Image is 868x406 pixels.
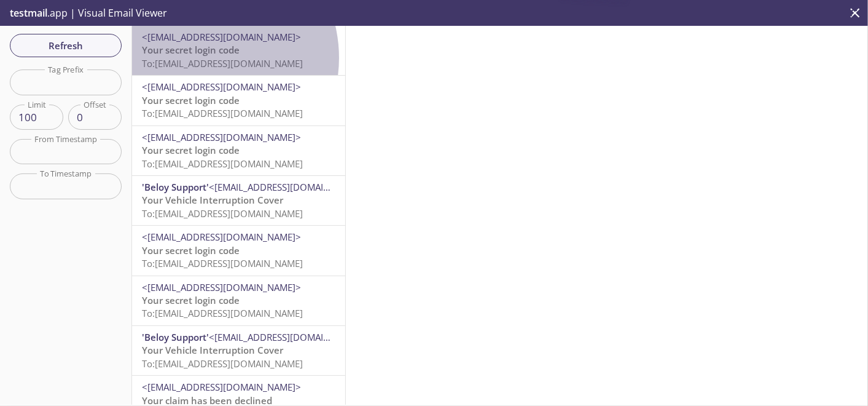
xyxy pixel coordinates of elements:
div: <[EMAIL_ADDRESS][DOMAIN_NAME]>Your secret login codeTo:[EMAIL_ADDRESS][DOMAIN_NAME] [132,26,345,75]
span: <[EMAIL_ADDRESS][DOMAIN_NAME]> [142,381,301,393]
span: To: [EMAIL_ADDRESS][DOMAIN_NAME] [142,157,303,170]
span: To: [EMAIL_ADDRESS][DOMAIN_NAME] [142,207,303,220]
div: 'Beloy Support'<[EMAIL_ADDRESS][DOMAIN_NAME]>Your Vehicle Interruption CoverTo:[EMAIL_ADDRESS][DO... [132,176,345,225]
span: Refresh [20,38,112,54]
button: Refresh [10,34,122,57]
span: Your Vehicle Interruption Cover [142,194,283,206]
span: <[EMAIL_ADDRESS][DOMAIN_NAME]> [142,31,301,43]
span: <[EMAIL_ADDRESS][DOMAIN_NAME]> [142,231,301,243]
div: <[EMAIL_ADDRESS][DOMAIN_NAME]>Your secret login codeTo:[EMAIL_ADDRESS][DOMAIN_NAME] [132,276,345,325]
div: <[EMAIL_ADDRESS][DOMAIN_NAME]>Your secret login codeTo:[EMAIL_ADDRESS][DOMAIN_NAME] [132,126,345,175]
div: 'Beloy Support'<[EMAIL_ADDRESS][DOMAIN_NAME]>Your Vehicle Interruption CoverTo:[EMAIL_ADDRESS][DO... [132,326,345,375]
span: To: [EMAIL_ADDRESS][DOMAIN_NAME] [142,57,303,70]
span: Your secret login code [142,94,240,106]
span: <[EMAIL_ADDRESS][DOMAIN_NAME]> [209,331,368,343]
div: <[EMAIL_ADDRESS][DOMAIN_NAME]>Your secret login codeTo:[EMAIL_ADDRESS][DOMAIN_NAME] [132,76,345,125]
span: <[EMAIL_ADDRESS][DOMAIN_NAME]> [142,281,301,293]
span: <[EMAIL_ADDRESS][DOMAIN_NAME]> [142,131,301,143]
span: Your secret login code [142,144,240,156]
span: 'Beloy Support' [142,181,209,193]
span: 'Beloy Support' [142,331,209,343]
div: <[EMAIL_ADDRESS][DOMAIN_NAME]>Your secret login codeTo:[EMAIL_ADDRESS][DOMAIN_NAME] [132,226,345,275]
span: Your secret login code [142,294,240,306]
span: To: [EMAIL_ADDRESS][DOMAIN_NAME] [142,107,303,119]
span: To: [EMAIL_ADDRESS][DOMAIN_NAME] [142,307,303,319]
span: <[EMAIL_ADDRESS][DOMAIN_NAME]> [209,181,368,193]
span: testmail [10,6,47,20]
span: Your secret login code [142,44,240,56]
span: Your Vehicle Interruption Cover [142,344,283,356]
span: To: [EMAIL_ADDRESS][DOMAIN_NAME] [142,257,303,269]
span: Your secret login code [142,244,240,257]
span: <[EMAIL_ADDRESS][DOMAIN_NAME]> [142,81,301,93]
span: To: [EMAIL_ADDRESS][DOMAIN_NAME] [142,357,303,370]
